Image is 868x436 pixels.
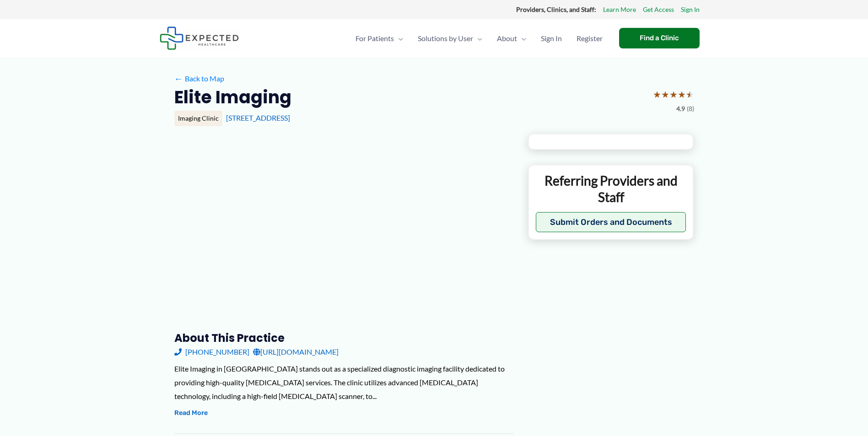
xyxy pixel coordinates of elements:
[653,86,661,103] span: ★
[174,72,224,85] a: ←Back to Map
[356,22,394,54] span: For Patients
[174,331,513,345] h3: About this practice
[687,103,694,115] span: (8)
[174,408,208,419] button: Read More
[686,86,694,103] span: ★
[160,27,239,50] img: Expected Healthcare Logo - side, dark font, small
[174,111,222,126] div: Imaging Clinic
[517,22,526,54] span: Menu Toggle
[497,22,517,54] span: About
[516,5,596,13] strong: Providers, Clinics, and Staff:
[678,86,686,103] span: ★
[226,113,290,122] a: [STREET_ADDRESS]
[473,22,482,54] span: Menu Toggle
[174,362,513,403] div: Elite Imaging in [GEOGRAPHIC_DATA] stands out as a specialized diagnostic imaging facility dedica...
[619,28,700,48] a: Find a Clinic
[174,345,249,359] a: [PHONE_NUMBER]
[603,4,636,16] a: Learn More
[536,172,686,206] p: Referring Providers and Staff
[669,86,678,103] span: ★
[394,22,403,54] span: Menu Toggle
[174,86,291,108] h2: Elite Imaging
[541,22,562,54] span: Sign In
[348,22,610,54] nav: Primary Site Navigation
[676,103,685,115] span: 4.9
[661,86,669,103] span: ★
[410,22,490,54] a: Solutions by UserMenu Toggle
[174,74,183,83] span: ←
[534,22,569,54] a: Sign In
[253,345,339,359] a: [URL][DOMAIN_NAME]
[490,22,534,54] a: AboutMenu Toggle
[536,212,686,232] button: Submit Orders and Documents
[643,4,674,16] a: Get Access
[418,22,473,54] span: Solutions by User
[577,22,603,54] span: Register
[569,22,610,54] a: Register
[348,22,410,54] a: For PatientsMenu Toggle
[681,4,700,16] a: Sign In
